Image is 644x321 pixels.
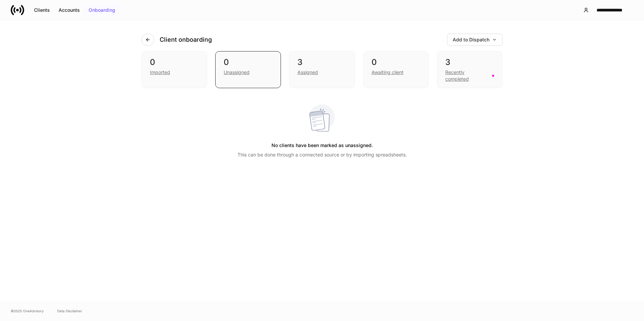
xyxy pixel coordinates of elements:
[363,51,429,88] div: 0Awaiting client
[150,69,170,76] div: Imported
[297,69,318,76] div: Assigned
[160,36,212,44] h4: Client onboarding
[150,57,199,68] div: 0
[445,57,494,68] div: 3
[445,69,488,82] div: Recently completed
[30,5,54,15] button: Clients
[89,8,115,12] div: Onboarding
[297,57,346,68] div: 3
[224,69,250,76] div: Unassigned
[437,51,503,88] div: 3Recently completed
[453,37,497,42] div: Add to Dispatch
[141,51,207,88] div: 0Imported
[237,151,407,158] p: This can be done through a connected source or by importing spreadsheets.
[84,5,120,15] button: Onboarding
[59,8,80,12] div: Accounts
[271,139,373,151] h5: No clients have been marked as unassigned.
[224,57,272,68] div: 0
[372,69,404,76] div: Awaiting client
[34,8,50,12] div: Clients
[57,308,82,314] a: Data Disclaimer
[11,308,44,314] span: © 2025 OneAdvisory
[54,5,84,15] button: Accounts
[447,34,503,46] button: Add to Dispatch
[372,57,420,68] div: 0
[215,51,281,88] div: 0Unassigned
[289,51,355,88] div: 3Assigned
